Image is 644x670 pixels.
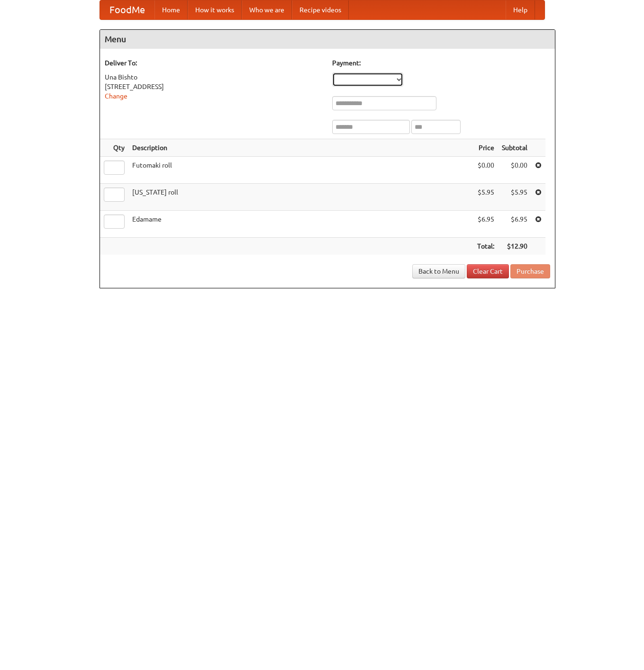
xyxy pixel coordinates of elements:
a: Change [105,92,127,100]
h4: Menu [100,30,555,49]
button: Purchase [510,264,550,278]
td: $5.95 [473,184,498,211]
td: $6.95 [498,211,531,238]
th: Qty [100,139,128,157]
a: Recipe videos [292,0,349,19]
div: Una Bishto [105,72,323,82]
th: Total: [473,238,498,255]
h5: Deliver To: [105,58,323,68]
div: [STREET_ADDRESS] [105,82,323,91]
td: $0.00 [473,157,498,184]
a: Back to Menu [412,264,465,278]
a: Who we are [242,0,292,19]
a: Home [154,0,188,19]
th: Price [473,139,498,157]
td: $6.95 [473,211,498,238]
a: Clear Cart [467,264,509,278]
th: Subtotal [498,139,531,157]
td: $0.00 [498,157,531,184]
td: Futomaki roll [128,157,473,184]
h5: Payment: [332,58,550,68]
td: Edamame [128,211,473,238]
a: How it works [188,0,242,19]
a: FoodMe [100,0,154,19]
a: Help [506,0,535,19]
th: Description [128,139,473,157]
th: $12.90 [498,238,531,255]
td: $5.95 [498,184,531,211]
td: [US_STATE] roll [128,184,473,211]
